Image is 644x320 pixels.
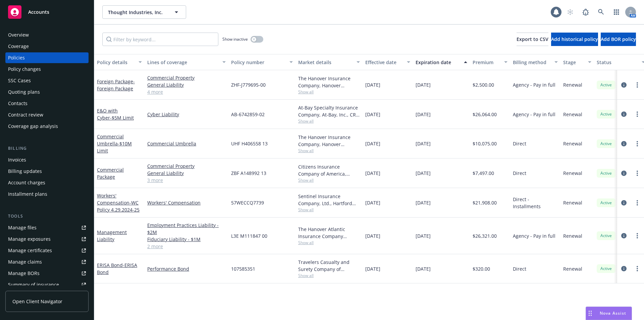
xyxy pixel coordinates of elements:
[579,5,592,19] a: Report a Bug
[473,59,500,66] div: Premium
[413,54,470,70] button: Expiration date
[416,232,431,239] span: [DATE]
[601,36,636,42] span: Add BOR policy
[97,167,124,180] a: Commercial Package
[8,109,43,120] div: Contract review
[231,232,267,239] span: L3E M111847 00
[147,59,218,66] div: Lines of coverage
[298,240,360,245] span: Show all
[147,163,226,170] a: Commercial Property
[8,166,42,177] div: Billing updates
[298,148,360,153] span: Show all
[298,89,360,95] span: Show all
[633,265,641,273] a: more
[5,30,89,40] a: Overview
[298,163,360,177] div: Citizens Insurance Company of America, Hanover Insurance Group
[97,262,137,275] a: ERISA Bond
[5,64,89,75] a: Policy changes
[296,54,363,70] button: Market details
[97,78,135,92] a: Foreign Package
[28,9,49,15] span: Accounts
[513,140,526,147] span: Direct
[620,232,628,240] a: circleInformation
[563,265,582,272] span: Renewal
[5,177,89,188] a: Account charges
[597,59,638,66] div: Status
[610,5,623,19] a: Switch app
[620,110,628,118] a: circleInformation
[363,54,413,70] button: Effective date
[473,111,497,118] span: $26,064.00
[563,170,582,177] span: Renewal
[517,36,548,42] span: Export to CSV
[365,111,380,118] span: [DATE]
[8,30,29,40] div: Overview
[517,33,548,46] button: Export to CSV
[298,134,360,148] div: The Hanover Insurance Company, Hanover Insurance Group
[599,200,613,206] span: Active
[298,118,360,124] span: Show all
[560,54,594,70] button: Stage
[298,75,360,89] div: The Hanover Insurance Company, Hanover Insurance Group
[599,82,613,88] span: Active
[298,259,360,273] div: Travelers Casualty and Surety Company of America, Travelers Insurance
[470,54,510,70] button: Premium
[94,54,145,70] button: Policy details
[365,232,380,239] span: [DATE]
[147,170,226,177] a: General Liability
[5,154,89,165] a: Invoices
[5,213,89,220] div: Tools
[599,141,613,147] span: Active
[5,234,89,244] a: Manage exposures
[416,265,431,272] span: [DATE]
[110,115,134,121] span: - $5M Limit
[633,110,641,118] a: more
[586,307,632,320] button: Nova Assist
[5,145,89,152] div: Billing
[8,121,58,132] div: Coverage gap analysis
[97,133,132,154] a: Commercial Umbrella
[513,265,526,272] span: Direct
[5,279,89,290] a: Summary of insurance
[473,232,497,239] span: $26,321.00
[586,307,594,320] div: Drag to move
[600,310,626,316] span: Nova Assist
[416,59,460,66] div: Expiration date
[563,199,582,206] span: Renewal
[365,81,380,88] span: [DATE]
[147,177,226,184] a: 3 more
[298,177,360,183] span: Show all
[298,207,360,213] span: Show all
[473,265,490,272] span: $320.00
[633,140,641,148] a: more
[5,245,89,256] a: Manage certificates
[298,193,360,207] div: Sentinel Insurance Company, Ltd., Hartford Insurance Group
[298,273,360,278] span: Show all
[5,52,89,63] a: Policies
[620,81,628,89] a: circleInformation
[416,111,431,118] span: [DATE]
[8,268,40,279] div: Manage BORs
[510,54,560,70] button: Billing method
[599,233,613,239] span: Active
[231,59,285,66] div: Policy number
[5,268,89,279] a: Manage BORs
[231,265,255,272] span: 107585351
[5,121,89,132] a: Coverage gap analysis
[231,170,266,177] span: ZBF A148992 13
[231,111,265,118] span: AB-6742859-02
[147,236,226,243] a: Fiduciary Liability - $1M
[8,234,51,244] div: Manage exposures
[8,41,29,52] div: Coverage
[5,166,89,177] a: Billing updates
[563,111,582,118] span: Renewal
[416,199,431,206] span: [DATE]
[513,111,555,118] span: Agency - Pay in full
[620,169,628,177] a: circleInformation
[416,81,431,88] span: [DATE]
[147,88,226,95] a: 4 more
[551,36,598,42] span: Add historical policy
[8,222,37,233] div: Manage files
[8,177,45,188] div: Account charges
[8,257,42,267] div: Manage claims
